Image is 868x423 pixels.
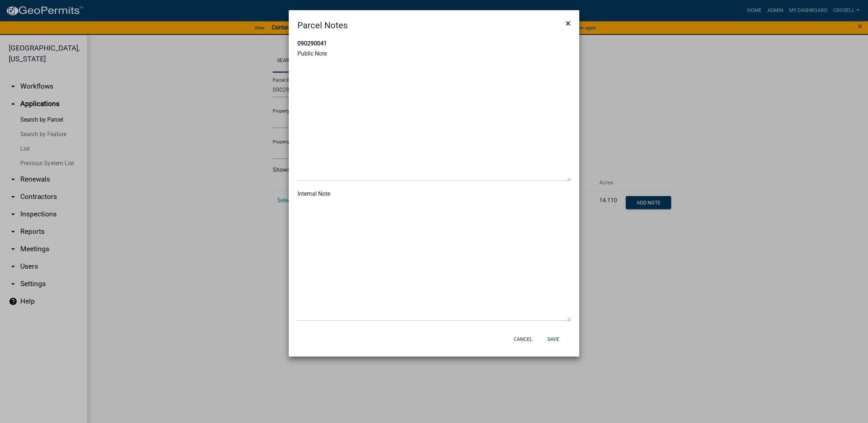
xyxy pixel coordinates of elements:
[297,40,327,47] strong: 090290041
[297,19,348,32] h4: Parcel Notes
[560,13,576,33] button: Close
[566,18,571,28] span: ×
[297,51,327,57] label: Public Note
[508,333,539,346] button: Cancel
[297,191,330,197] label: Internal Note
[542,333,565,346] button: Save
